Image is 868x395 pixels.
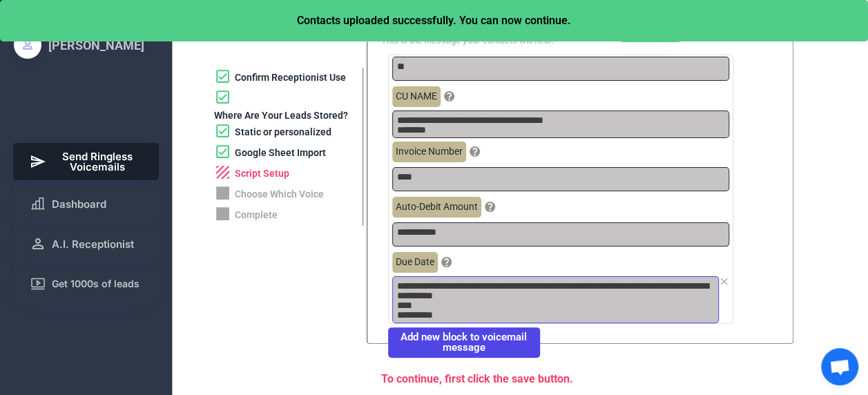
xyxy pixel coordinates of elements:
[821,348,858,385] div: Open chat
[381,372,692,387] div: To continue, first click the save button.
[235,167,289,181] div: Script Setup
[52,239,134,249] span: A.I. Receptionist
[381,35,554,46] font: This is the message your contacts will hear.
[52,199,106,209] span: Dashboard
[13,187,160,220] button: Dashboard
[388,327,540,358] button: Add new block to voicemail message
[235,146,326,160] div: Google Sheet Import
[52,279,139,289] span: Get 1000s of leads
[235,71,346,85] div: Confirm Receptionist Use
[13,143,160,180] button: Send Ringless Voicemails
[392,197,481,218] div: Auto-Debit Amount
[52,151,143,172] span: Send Ringless Voicemails
[48,37,144,54] div: [PERSON_NAME]
[392,86,441,107] div: CU NAME
[235,209,278,222] div: Complete
[392,252,438,273] div: Due Date
[13,267,160,300] button: Get 1000s of leads
[235,188,324,202] div: Choose Which Voice
[392,142,466,162] div: Invoice Number
[235,126,331,139] div: Static or personalized
[214,109,348,123] div: Where Are Your Leads Stored?
[9,15,859,26] div: Contacts uploaded successfully. You can now continue.
[13,227,160,260] button: A.I. Receptionist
